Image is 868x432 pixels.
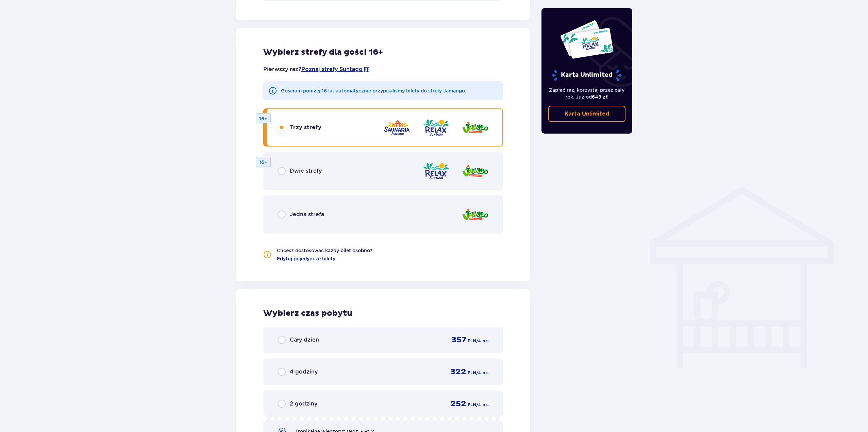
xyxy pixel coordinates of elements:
p: 16+ [259,159,267,166]
p: PLN [468,338,476,344]
p: 322 [450,367,466,377]
p: Karta Unlimited [551,69,622,81]
p: 252 [450,399,466,409]
p: Gościom poniżej 16 lat automatycznie przypisaliśmy bilety do strefy Jamango. [281,87,466,94]
a: Poznaj strefy Suntago [301,66,363,73]
a: Karta Unlimited [548,106,626,122]
p: / 4 os. [476,370,489,376]
a: Edytuj pojedyncze bilety [277,255,335,262]
p: Jedna strefa [290,211,324,218]
p: Dwie strefy [290,167,322,175]
p: Trzy strefy [290,124,321,131]
img: zone logo [462,161,489,181]
p: Chcesz dostosować każdy bilet osobno? [277,247,372,254]
p: 357 [451,335,466,345]
p: Pierwszy raz? [263,66,370,73]
p: Karta Unlimited [565,110,609,118]
p: Zapłać raz, korzystaj przez cały rok. Już od ! [548,87,626,100]
img: zone logo [422,161,450,181]
img: zone logo [462,205,489,224]
p: Wybierz czas pobytu [263,308,503,318]
p: Cały dzień [290,336,319,344]
img: zone logo [422,118,450,137]
p: / 4 os. [476,402,489,408]
span: 649 zł [592,94,607,100]
p: 4 godziny [290,368,318,376]
p: 2 godziny [290,400,317,408]
img: zone logo [383,118,411,137]
p: PLN [468,402,476,408]
img: zone logo [462,118,489,137]
p: / 4 os. [476,338,489,344]
p: PLN [468,370,476,376]
p: Wybierz strefy dla gości 16+ [263,47,503,57]
p: 16+ [259,115,267,122]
